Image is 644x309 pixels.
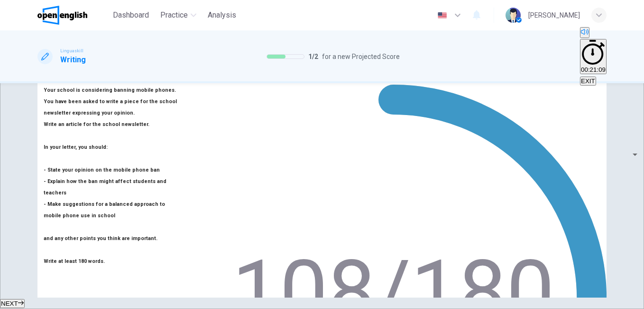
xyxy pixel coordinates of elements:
button: Dashboard [109,7,153,24]
span: Analysis [208,10,236,21]
img: en [436,12,448,19]
span: Linguaskill [60,48,83,54]
button: Analysis [204,7,240,24]
button: EXIT [580,77,596,86]
img: OpenEnglish logo [37,6,87,25]
div: [PERSON_NAME] [528,10,580,21]
span: for a new Projected Score [322,51,400,62]
h6: Your school is considering banning mobile phones. You have been asked to write a piece for the sc... [44,85,180,119]
span: 1 / 2 [308,51,318,62]
span: EXIT [581,77,595,85]
button: Practice [156,7,200,24]
span: Dashboard [113,10,149,21]
span: 00:21:09 [581,66,606,73]
a: OpenEnglish logo [37,6,109,25]
button: 00:21:09 [580,39,607,74]
h6: Write an article for the school newsletter. In your letter, you should: - State your opinion on t... [44,119,180,267]
div: Mute [580,27,607,39]
div: Hide [580,39,607,75]
span: NEXT [1,300,18,307]
img: Profile picture [506,8,521,23]
span: Practice [160,10,188,21]
h1: Writing [60,54,86,66]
